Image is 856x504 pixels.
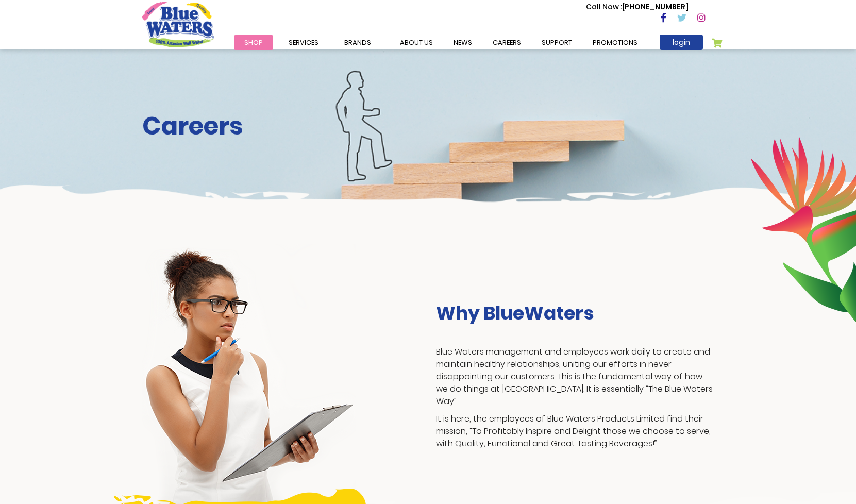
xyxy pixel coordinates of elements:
[436,302,714,324] h3: Why BlueWaters
[531,35,582,50] a: support
[244,38,263,47] span: Shop
[582,35,648,50] a: Promotions
[443,35,482,50] a: News
[436,346,714,408] p: Blue Waters management and employees work daily to create and maintain healthy relationships, uni...
[436,413,714,450] p: It is here, the employees of Blue Waters Products Limited find their mission, “To Profitably Insp...
[586,2,689,12] p: [PHONE_NUMBER]
[142,111,714,141] h2: Careers
[660,35,703,50] a: login
[289,38,318,47] span: Services
[750,136,856,322] img: career-intro-leaves.png
[344,38,371,47] span: Brands
[482,35,531,50] a: careers
[142,2,214,47] a: store logo
[390,35,443,50] a: about us
[586,2,622,12] span: Call Now :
